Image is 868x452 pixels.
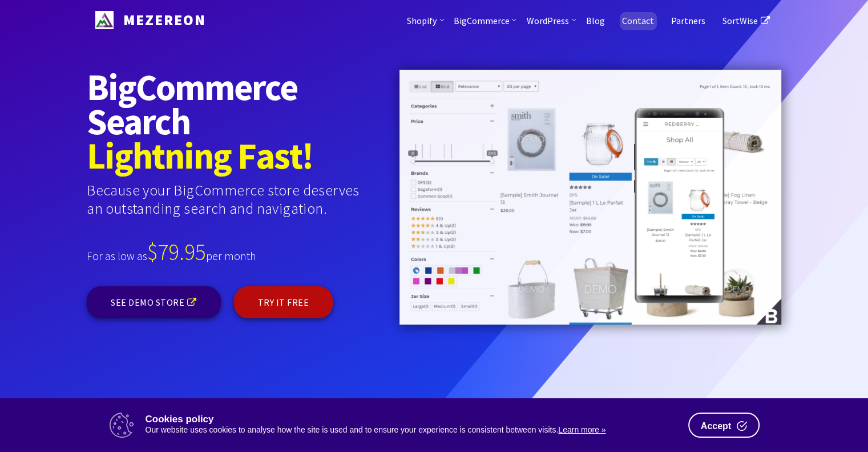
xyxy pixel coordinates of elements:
[147,238,206,266] span: $79.95
[104,138,114,173] span: i
[701,422,731,431] span: Accept
[114,138,132,173] span: g
[688,413,760,438] button: Accept
[87,241,399,286] div: For as low as per month
[558,425,605,434] a: Learn more »
[184,138,193,173] span: i
[164,138,184,173] span: n
[274,138,289,173] span: s
[256,138,274,173] span: a
[132,138,152,173] span: h
[87,181,368,241] div: Because your BigCommerce store deserves an outstanding search and navigation.
[146,414,680,424] p: Cookies policy
[302,138,313,173] span: !
[95,11,114,29] img: Mezereon
[213,138,231,173] span: g
[637,118,722,295] img: intro-mobile.4f43cd6.png
[237,138,256,173] span: F
[118,10,206,29] span: MEZEREON
[87,138,104,173] span: L
[87,70,399,138] strong: BigCommerce Search
[152,138,164,173] span: t
[289,138,302,173] span: t
[234,286,333,318] a: TRY IT FREE
[193,138,213,173] span: n
[87,286,221,318] a: SEE DEMO STORE
[146,424,680,436] div: Our website uses cookies to analyse how the site is used and to ensure your experience is consist...
[87,9,206,27] a: Mezereon MEZEREON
